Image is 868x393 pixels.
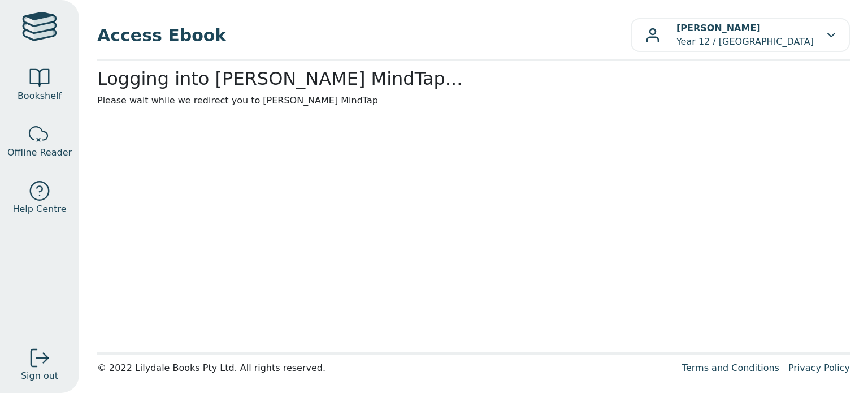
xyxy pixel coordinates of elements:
[97,361,673,375] div: © 2022 Lilydale Books Pty Ltd. All rights reserved.
[12,202,66,216] span: Help Centre
[676,21,814,49] p: Year 12 / [GEOGRAPHIC_DATA]
[18,89,62,103] span: Bookshelf
[21,369,58,383] span: Sign out
[97,94,850,107] p: Please wait while we redirect you to [PERSON_NAME] MindTap
[97,68,850,89] h2: Logging into [PERSON_NAME] MindTap...
[7,146,72,159] span: Offline Reader
[788,362,850,373] a: Privacy Policy
[631,18,850,52] button: [PERSON_NAME]Year 12 / [GEOGRAPHIC_DATA]
[676,23,761,33] b: [PERSON_NAME]
[97,23,631,48] span: Access Ebook
[682,362,779,373] a: Terms and Conditions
